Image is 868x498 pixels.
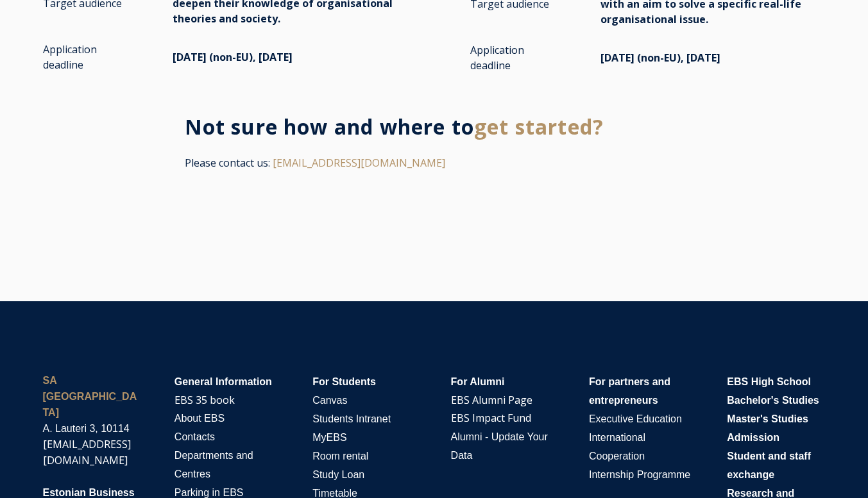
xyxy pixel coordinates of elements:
[43,42,138,72] p: Application deadline
[312,451,368,461] span: Room rental
[174,411,225,425] a: About EBS
[727,374,811,388] a: EBS High School
[727,430,779,444] a: Admission
[451,376,505,387] span: For Alumni
[312,467,364,481] a: Study Loan
[589,376,670,406] span: For partners and entrepreneurs
[312,411,391,426] a: Students Intranet
[451,393,532,407] a: EBS Alumni Page
[174,393,235,407] a: EBS 35 book
[174,431,215,442] span: Contacts
[185,155,684,170] p: Please contact us:
[273,156,445,170] a: [EMAIL_ADDRESS][DOMAIN_NAME]
[600,51,720,65] span: [DATE] (non-EU), [DATE]
[451,431,548,461] span: Alumni - Update Your Data
[589,469,690,480] span: Internship Programme
[451,429,548,462] a: Alumni - Update Your Data
[312,376,376,387] span: For Students
[43,423,130,434] span: A. Lauteri 3, 10114
[185,114,684,140] h3: Not sure how and where to
[174,448,253,481] a: Departments and Centres
[312,469,364,480] span: Study Loan
[470,42,565,73] p: Application deadline
[727,376,811,387] span: EBS High School
[589,430,645,463] a: International Cooperation
[312,395,347,406] span: Canvas
[174,413,225,424] span: About EBS
[727,393,819,407] a: Bachelor's Studies
[174,487,244,498] span: Parking in EBS
[727,395,819,406] span: Bachelor's Studies
[589,411,682,426] a: Executive Education
[312,432,346,443] span: MyEBS
[727,413,808,424] span: Master's Studies
[174,450,253,479] span: Departments and Centres
[451,411,531,425] a: EBS Impact Fund
[174,376,272,387] span: General Information
[589,413,682,424] span: Executive Education
[312,430,346,444] a: MyEBS
[589,432,645,461] span: International Cooperation
[43,437,131,467] a: [EMAIL_ADDRESS][DOMAIN_NAME]
[312,393,347,407] a: Canvas
[727,411,808,426] a: Master's Studies
[727,451,811,480] span: Student and staff exchange
[312,413,391,424] span: Students Intranet
[727,432,779,443] span: Admission
[174,429,215,444] a: Contacts
[474,113,604,140] span: get started?
[727,449,811,481] a: Student and staff exchange
[312,449,368,463] a: Room rental
[173,50,293,64] span: [DATE] (non-EU), [DATE]
[589,467,690,481] a: Internship Programme
[43,375,137,418] strong: SA [GEOGRAPHIC_DATA]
